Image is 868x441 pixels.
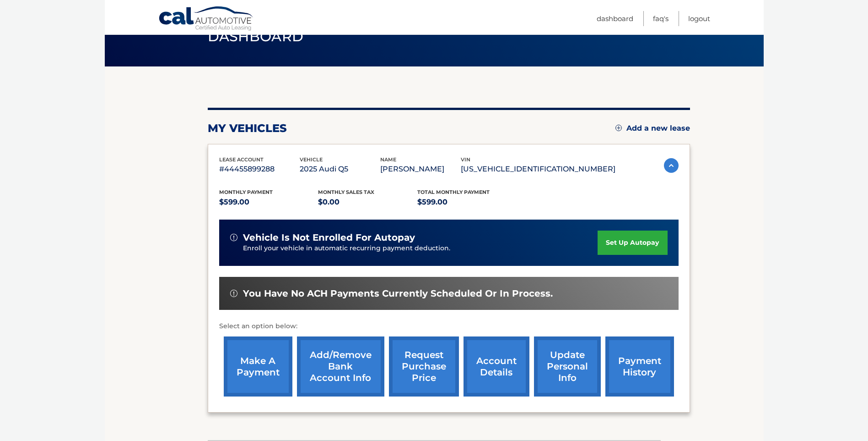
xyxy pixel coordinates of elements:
p: Enroll your vehicle in automatic recurring payment deduction. [243,243,598,254]
span: Monthly sales Tax [318,189,374,195]
a: set up autopay [598,231,667,255]
a: account details [464,336,529,397]
h2: my vehicles [208,121,287,135]
p: $599.00 [219,196,318,209]
a: update personal info [534,336,601,397]
span: Total Monthly Payment [417,189,490,195]
p: Select an option below: [219,321,679,332]
a: make a payment [224,336,292,397]
p: [PERSON_NAME] [380,163,461,176]
p: [US_VEHICLE_IDENTIFICATION_NUMBER] [461,163,615,176]
p: 2025 Audi Q5 [300,163,380,176]
p: #44455899288 [219,163,300,176]
a: Add/Remove bank account info [297,336,384,397]
span: vehicle [300,156,323,163]
img: add.svg [615,125,622,131]
p: $0.00 [318,196,417,209]
img: accordion-active.svg [664,158,679,173]
img: alert-white.svg [230,290,237,297]
span: Dashboard [208,28,304,45]
a: FAQ's [653,11,669,26]
span: Monthly Payment [219,189,273,195]
span: You have no ACH payments currently scheduled or in process. [243,288,553,299]
a: Logout [688,11,710,26]
a: Dashboard [597,11,633,26]
a: payment history [605,336,674,397]
span: name [380,156,396,163]
a: request purchase price [389,336,459,397]
span: vehicle is not enrolled for autopay [243,232,415,243]
span: vin [461,156,470,163]
img: alert-white.svg [230,234,237,241]
a: Add a new lease [615,124,690,133]
a: Cal Automotive [158,6,254,33]
p: $599.00 [417,196,517,209]
span: lease account [219,156,264,163]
